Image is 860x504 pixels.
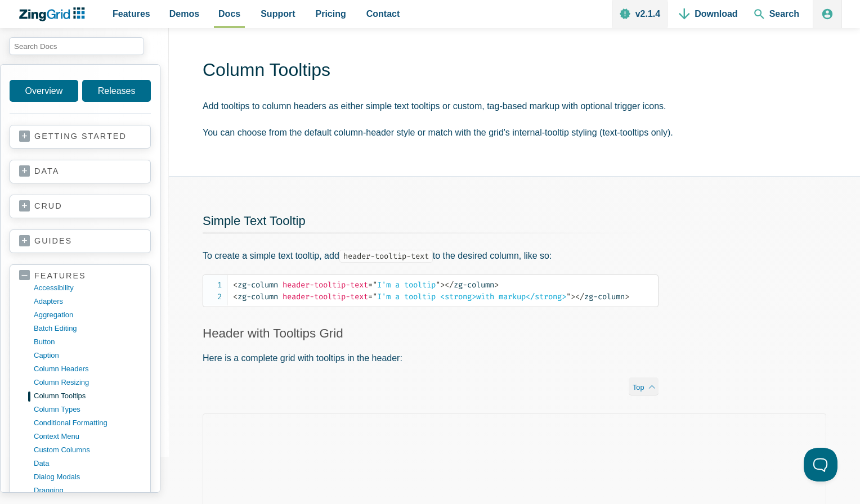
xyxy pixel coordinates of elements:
code: header-tooltip-text [339,250,433,263]
a: conditional formatting [34,416,141,430]
span: " [373,280,377,290]
span: < [233,292,238,301]
a: accessibility [34,281,141,295]
a: column tooltips [34,389,141,403]
input: search input [9,37,144,55]
span: < [233,280,238,290]
a: features [19,271,141,281]
span: = [368,292,373,301]
a: ZingChart Logo. Click to return to the homepage [18,7,91,21]
span: " [436,280,440,290]
a: adapters [34,295,141,308]
span: Contact [366,6,400,21]
span: Docs [218,6,240,21]
a: Simple Text Tooltip [203,214,306,228]
span: " [373,292,377,301]
span: I'm a tooltip <strong>with markup</strong> [368,292,571,301]
span: zg-column [445,280,494,290]
span: </ [445,280,454,290]
span: Support [261,6,295,21]
a: column headers [34,362,141,376]
a: crud [19,201,141,212]
p: Add tooltips to column headers as either simple text tooltips or custom, tag-based markup with op... [203,98,842,114]
a: Header with Tooltips Grid [203,326,343,340]
a: batch editing [34,322,141,335]
span: </ [575,292,584,301]
span: zg-column [233,292,278,301]
a: column resizing [34,376,141,389]
span: > [440,280,445,290]
span: I'm a tooltip [368,280,440,290]
a: getting started [19,131,141,142]
p: To create a simple text tooltip, add to the desired column, like so: [203,248,659,263]
span: zg-column [233,280,278,290]
a: data [34,457,141,470]
span: header-tooltip-text [283,280,368,290]
a: data [19,166,141,177]
p: You can choose from the default column-header style or match with the grid's internal-tooltip sty... [203,125,842,140]
a: dialog modals [34,470,141,484]
a: custom columns [34,443,141,457]
span: Pricing [316,6,346,21]
a: aggregation [34,308,141,322]
iframe: Toggle Customer Support [804,448,837,481]
a: guides [19,236,141,247]
a: caption [34,349,141,362]
a: Overview [10,80,78,102]
a: context menu [34,430,141,443]
h1: Column Tooltips [203,58,842,84]
a: button [34,335,141,349]
span: > [494,280,499,290]
a: dragging [34,484,141,497]
span: > [571,292,575,301]
span: = [368,280,373,290]
span: zg-column [575,292,625,301]
p: Here is a complete grid with tooltips in the header: [203,350,659,366]
span: header-tooltip-text [283,292,368,301]
span: " [566,292,571,301]
span: Demos [169,6,199,21]
a: Releases [82,80,151,102]
span: > [625,292,629,301]
span: Features [113,6,150,21]
a: column types [34,403,141,416]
